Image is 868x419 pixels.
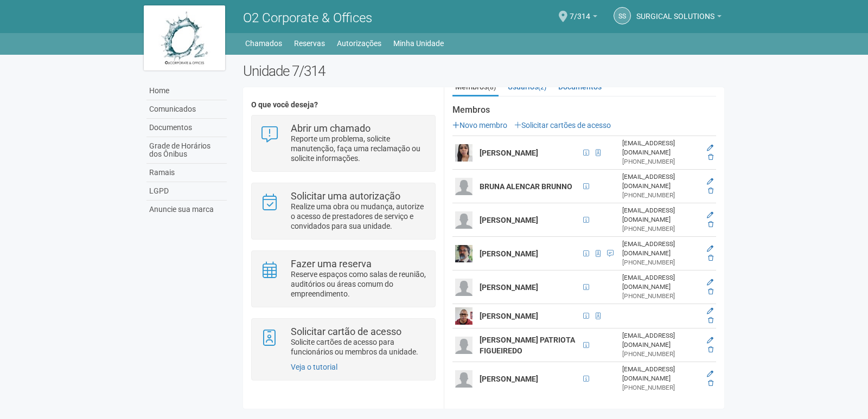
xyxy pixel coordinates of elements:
div: [PHONE_NUMBER] [622,292,698,301]
div: [PHONE_NUMBER] [622,191,698,200]
strong: [PERSON_NAME] [480,312,538,320]
strong: Abrir um chamado [291,123,371,134]
a: Excluir membro [708,187,713,195]
a: Excluir membro [708,254,713,262]
div: [EMAIL_ADDRESS][DOMAIN_NAME] [622,172,698,191]
a: Excluir membro [708,221,713,228]
small: (2) [538,83,546,91]
div: [PHONE_NUMBER] [622,224,698,234]
a: Editar membro [707,144,713,152]
strong: Solicitar uma autorização [291,190,400,202]
a: Anuncie sua marca [146,201,227,218]
a: Editar membro [707,178,713,185]
a: Solicitar cartão de acesso Solicite cartões de acesso para funcionários ou membros da unidade. [260,327,426,357]
img: user.png [455,279,473,296]
a: SURGICAL SOLUTIONS [636,14,722,22]
div: [PHONE_NUMBER] [622,157,698,166]
a: Membros(8) [452,79,499,96]
img: user.png [455,337,473,354]
a: Excluir membro [708,288,713,295]
a: Grade de Horários dos Ônibus [146,137,227,164]
strong: [PERSON_NAME] [480,283,538,292]
span: 7/314 [570,2,590,21]
strong: [PERSON_NAME] [480,149,538,157]
a: Fazer uma reserva Reserve espaços como salas de reunião, auditórios ou áreas comum do empreendime... [260,259,426,299]
div: [EMAIL_ADDRESS][DOMAIN_NAME] [622,273,698,292]
strong: [PERSON_NAME] [480,216,538,224]
div: [EMAIL_ADDRESS][DOMAIN_NAME] [622,240,698,258]
div: [PHONE_NUMBER] [622,350,698,359]
a: Novo membro [452,121,507,130]
h4: O que você deseja? [251,101,435,109]
div: [EMAIL_ADDRESS][DOMAIN_NAME] [622,139,698,157]
a: Editar membro [707,370,713,378]
img: user.png [455,370,473,388]
a: Solicitar uma autorização Realize uma obra ou mudança, autorize o acesso de prestadores de serviç... [260,191,426,231]
div: [EMAIL_ADDRESS][DOMAIN_NAME] [622,365,698,383]
a: Excluir membro [708,346,713,353]
a: 7/314 [570,14,597,22]
img: logo.jpg [144,5,225,70]
a: SS [614,7,631,24]
a: Excluir membro [708,153,713,161]
span: O2 Corporate & Offices [243,10,372,25]
strong: [PERSON_NAME] [480,375,538,383]
p: Reporte um problema, solicite manutenção, faça uma reclamação ou solicite informações. [291,134,427,163]
div: [PHONE_NUMBER] [622,383,698,392]
a: Abrir um chamado Reporte um problema, solicite manutenção, faça uma reclamação ou solicite inform... [260,124,426,163]
img: user.png [455,211,473,229]
p: Realize uma obra ou mudança, autorize o acesso de prestadores de serviço e convidados para sua un... [291,202,427,231]
img: user.png [455,144,473,162]
a: Reservas [294,36,325,51]
a: Editar membro [707,279,713,286]
strong: Membros [452,105,716,115]
a: Excluir membro [708,379,713,387]
a: Editar membro [707,307,713,315]
a: Chamados [245,36,282,51]
a: Comunicados [146,100,227,119]
span: SURGICAL SOLUTIONS [636,2,714,21]
div: [PHONE_NUMBER] [622,258,698,267]
h2: Unidade 7/314 [243,63,724,79]
a: Editar membro [707,337,713,344]
a: Minha Unidade [393,36,444,51]
div: [EMAIL_ADDRESS][DOMAIN_NAME] [622,331,698,350]
a: Editar membro [707,211,713,219]
a: Excluir membro [708,317,713,324]
img: user.png [455,178,473,195]
a: Documentos [146,119,227,137]
div: [EMAIL_ADDRESS][DOMAIN_NAME] [622,206,698,224]
a: Home [146,82,227,100]
strong: Fazer uma reserva [291,258,372,269]
a: Ramais [146,164,227,182]
a: LGPD [146,182,227,201]
p: Solicite cartões de acesso para funcionários ou membros da unidade. [291,337,427,357]
strong: BRUNA ALENCAR BRUNNO [480,182,572,191]
strong: Solicitar cartão de acesso [291,326,401,337]
a: Editar membro [707,245,713,253]
a: Autorizações [337,36,381,51]
img: user.png [455,245,473,262]
a: Veja o tutorial [291,363,337,371]
img: user.png [455,307,473,325]
a: Solicitar cartões de acesso [514,121,611,130]
p: Reserve espaços como salas de reunião, auditórios ou áreas comum do empreendimento. [291,269,427,299]
small: (8) [488,83,496,91]
strong: [PERSON_NAME] PATRIOTA FIGUEIREDO [480,336,575,355]
strong: [PERSON_NAME] [480,249,538,258]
